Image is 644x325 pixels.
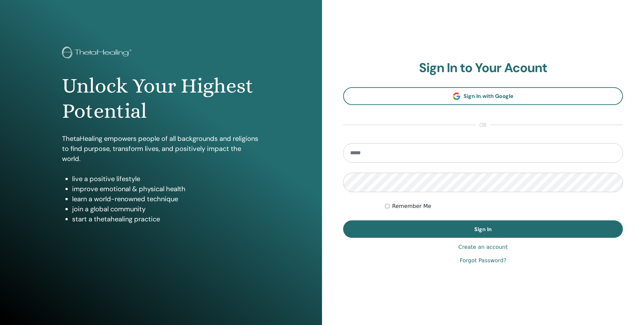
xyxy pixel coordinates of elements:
[343,60,623,76] h2: Sign In to Your Acount
[474,226,492,233] span: Sign In
[72,174,260,184] li: live a positive lifestyle
[72,184,260,194] li: improve emotional & physical health
[62,133,260,164] p: ThetaHealing empowers people of all backgrounds and religions to find purpose, transform lives, a...
[476,121,490,129] span: or
[72,204,260,214] li: join a global community
[62,73,260,123] h1: Unlock Your Highest Potential
[72,194,260,204] li: learn a world-renowned technique
[385,202,623,210] div: Keep me authenticated indefinitely or until I manually logout
[343,220,623,238] button: Sign In
[460,257,506,265] a: Forgot Password?
[458,243,507,251] a: Create an account
[392,202,431,210] label: Remember Me
[343,87,623,105] a: Sign In with Google
[464,93,514,100] span: Sign In with Google
[72,214,260,224] li: start a thetahealing practice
